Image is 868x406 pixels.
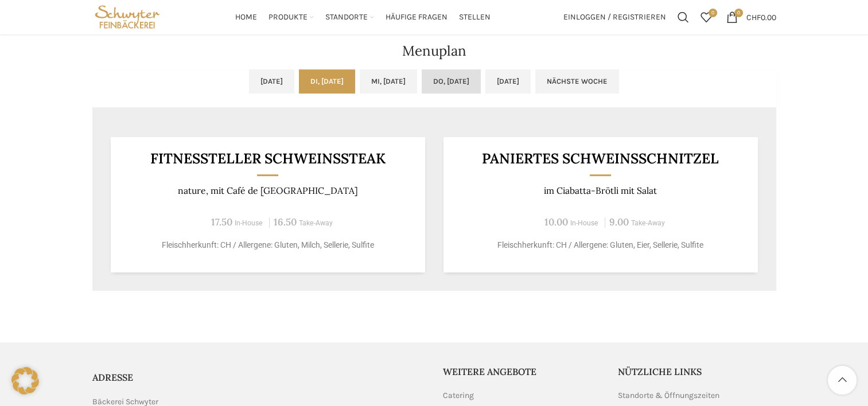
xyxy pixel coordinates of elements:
span: Häufige Fragen [386,12,447,23]
a: Do, [DATE] [422,69,481,93]
a: [DATE] [249,69,294,93]
span: 9.00 [609,216,629,228]
a: 0 [695,6,718,29]
span: Stellen [459,12,491,23]
a: Di, [DATE] [299,69,355,93]
a: Scroll to top button [828,366,857,395]
h3: Fitnessteller Schweinssteak [124,151,411,166]
span: 17.50 [211,216,232,228]
a: Häufige Fragen [386,6,447,29]
span: Home [235,12,257,23]
a: Standorte [325,6,374,29]
a: Catering [443,390,475,401]
span: In-House [235,219,263,227]
span: Standorte [325,12,368,23]
p: nature, mit Café de [GEOGRAPHIC_DATA] [124,185,411,196]
span: 10.00 [544,216,568,228]
a: Standorte & Öffnungszeiten [618,390,721,401]
a: 0 CHF0.00 [721,6,782,29]
p: im Ciabatta-Brötli mit Salat [457,185,744,196]
span: Produkte [268,12,308,23]
span: CHF [746,12,761,22]
span: 16.50 [274,216,297,228]
div: Meine Wunschliste [695,6,718,29]
h5: Weitere Angebote [443,365,601,378]
div: Main navigation [168,6,557,29]
a: Suchen [672,6,695,29]
span: Take-Away [299,219,333,227]
p: Fleischherkunft: CH / Allergene: Gluten, Eier, Sellerie, Sulfite [457,239,744,251]
span: In-House [570,219,598,227]
span: 0 [709,9,717,17]
a: Produkte [268,6,314,29]
h5: Nützliche Links [618,365,776,378]
a: Home [235,6,257,29]
span: ADRESSE [92,372,133,383]
a: Nächste Woche [535,69,619,93]
a: Site logo [92,11,163,21]
span: Take-Away [631,219,665,227]
a: Mi, [DATE] [360,69,417,93]
h3: Paniertes Schweinsschnitzel [457,151,744,166]
p: Fleischherkunft: CH / Allergene: Gluten, Milch, Sellerie, Sulfite [124,239,411,251]
bdi: 0.00 [746,12,776,22]
a: Einloggen / Registrieren [558,6,672,29]
span: 0 [734,9,743,17]
a: [DATE] [485,69,531,93]
span: Einloggen / Registrieren [563,13,666,21]
h2: Menuplan [92,44,776,58]
a: Stellen [459,6,491,29]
